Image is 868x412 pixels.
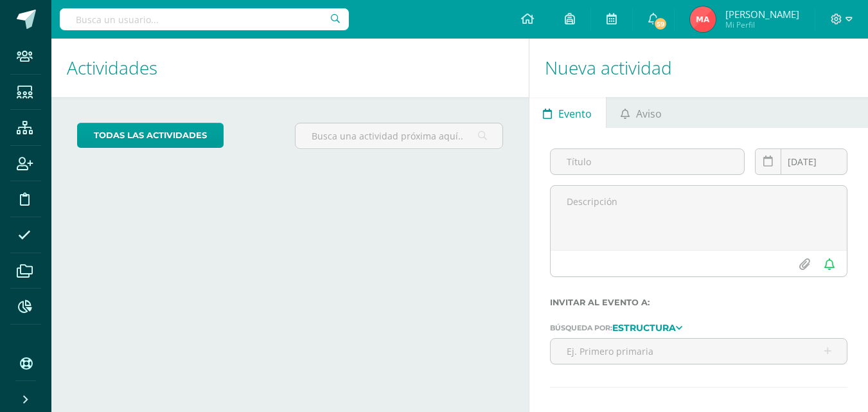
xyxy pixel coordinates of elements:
[545,39,853,97] h1: Nueva actividad
[636,98,662,129] span: Aviso
[558,98,592,129] span: Evento
[690,6,716,32] img: 8d3d044f6c5e0d360e86203a217bbd6d.png
[756,149,847,174] input: Fecha de entrega
[550,298,847,307] label: Invitar al evento a:
[550,323,612,332] span: Búsqueda por:
[296,123,502,148] input: Busca una actividad próxima aquí...
[551,149,744,174] input: Título
[725,8,799,21] span: [PERSON_NAME]
[725,19,799,30] span: Mi Perfil
[67,39,513,97] h1: Actividades
[77,123,224,148] a: todas las Actividades
[60,8,349,30] input: Busca un usuario...
[612,323,682,332] a: Estructura
[551,339,847,364] input: Ej. Primero primaria
[529,97,606,128] a: Evento
[607,97,675,128] a: Aviso
[653,17,668,31] span: 59
[612,322,676,334] strong: Estructura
